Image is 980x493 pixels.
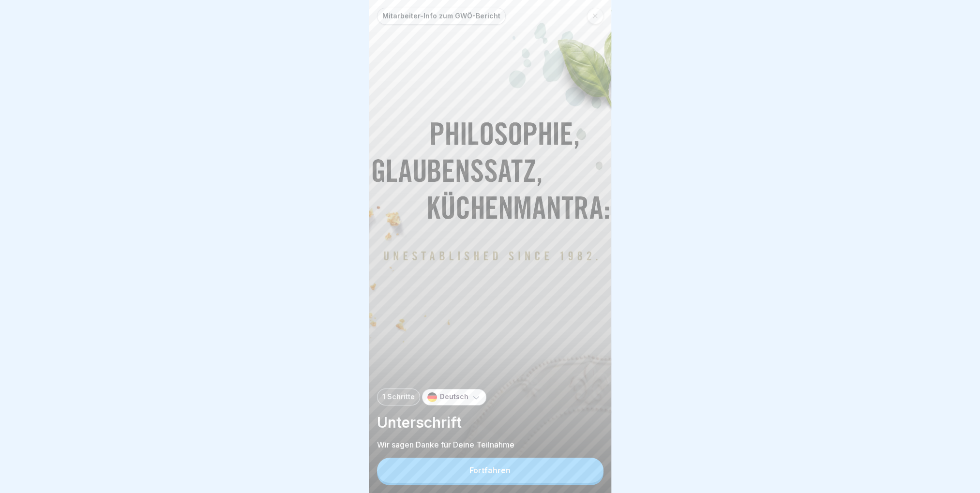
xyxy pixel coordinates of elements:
[440,393,468,401] p: Deutsch
[377,458,603,483] button: Fortfahren
[377,439,603,450] p: Wir sagen Danke für Deine Teilnahme
[382,12,500,20] p: Mitarbeiter-Info zum GWÖ-Bericht
[469,466,511,475] div: Fortfahren
[377,413,603,432] p: Unterschrift
[427,392,437,402] img: de.svg
[382,393,415,401] p: 1 Schritte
